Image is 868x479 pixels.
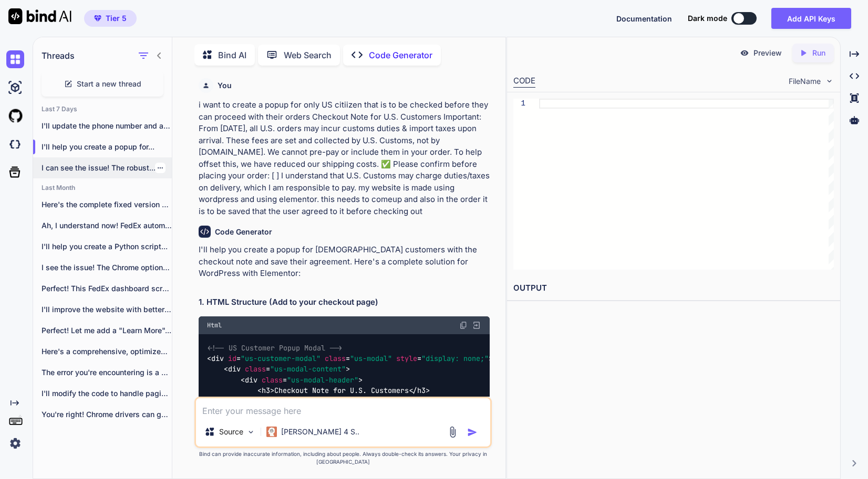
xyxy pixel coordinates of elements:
[6,107,24,125] img: githubLight
[350,354,392,363] span: "us-modal"
[688,13,727,24] span: Dark mode
[287,375,358,385] span: "us-modal-header"
[219,427,243,437] p: Source
[211,354,224,363] span: div
[812,48,825,58] p: Run
[771,8,851,29] button: Add API Keys
[84,10,137,27] button: premiumTier 5
[262,386,270,396] span: h3
[417,386,426,396] span: h3
[472,321,481,330] img: Open in Browser
[325,354,346,363] span: class
[42,220,172,231] p: Ah, I understand now! FedEx automatically created...
[6,135,24,153] img: darkCloudIdeIcon
[753,48,782,58] p: Preview
[241,354,321,363] span: "us-customer-modal"
[409,386,430,396] span: </ >
[467,427,478,438] img: icon
[616,13,672,24] button: Documentation
[513,99,525,109] div: 1
[42,199,172,210] p: Here's the complete fixed version with the...
[42,409,172,420] p: You're right! Chrome drivers can get stuck...
[6,79,24,97] img: ai-studio
[825,77,834,86] img: chevron down
[42,142,172,152] p: I'll help you create a popup for...
[42,49,75,62] h1: Threads
[33,184,172,192] h2: Last Month
[77,79,141,89] span: Start a new thread
[215,227,272,237] h6: Code Generator
[241,375,363,385] span: < = >
[284,49,332,61] p: Web Search
[6,434,24,452] img: settings
[459,321,468,329] img: copy
[199,296,490,308] h2: 1. HTML Structure (Add to your checkout page)
[207,321,222,329] span: Html
[207,354,493,363] span: < = = = >
[42,388,172,399] p: I'll modify the code to handle pagination...
[740,48,749,58] img: preview
[94,15,101,22] img: premium
[257,386,274,396] span: < >
[245,375,257,385] span: div
[199,244,490,280] p: I'll help you create a popup for [DEMOGRAPHIC_DATA] customers with the checkout note and save the...
[42,304,172,315] p: I'll improve the website with better design,...
[262,375,283,385] span: class
[208,343,342,353] span: <!-- US Customer Popup Modal -->
[396,354,417,363] span: style
[513,75,535,88] div: CODE
[281,427,359,437] p: [PERSON_NAME] 4 S..
[42,283,172,294] p: Perfect! This FedEx dashboard screenshot is very...
[33,105,172,113] h2: Last 7 Days
[42,241,172,252] p: I'll help you create a Python script...
[42,121,172,131] p: I'll update the phone number and address...
[42,346,172,357] p: Here's a comprehensive, optimized version of your...
[6,50,24,68] img: chat
[228,354,236,363] span: id
[266,427,277,437] img: Claude 4 Sonnet
[42,367,172,378] p: The error you're encountering is a PHP...
[218,49,246,61] p: Bind AI
[447,426,459,438] img: attachment
[228,365,241,374] span: div
[42,325,172,336] p: Perfect! Let me add a "Learn More"...
[224,365,350,374] span: < = >
[245,365,266,374] span: class
[42,163,172,173] p: I can see the issue! The robust...
[42,262,172,273] p: I see the issue! The Chrome options...
[246,428,255,437] img: Pick Models
[218,80,232,91] h6: You
[616,14,672,23] span: Documentation
[789,76,821,87] span: FileName
[270,365,346,374] span: "us-modal-content"
[8,8,71,24] img: Bind AI
[106,13,127,24] span: Tier 5
[194,450,492,466] p: Bind can provide inaccurate information, including about people. Always double-check its answers....
[199,99,490,217] p: i want to create a popup for only US citiizen that is to be checked before they can proceed with ...
[369,49,432,61] p: Code Generator
[421,354,489,363] span: "display: none;"
[507,276,840,301] h2: OUTPUT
